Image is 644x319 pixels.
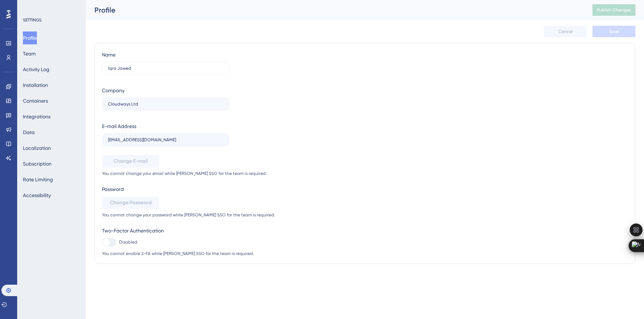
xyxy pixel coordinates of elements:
[102,155,159,168] button: Change E-mail
[102,251,275,256] span: You cannot enable 2-FA while [PERSON_NAME] SSO for the team is required.
[23,189,51,202] button: Accessibility
[23,17,81,23] div: SETTINGS
[23,173,53,186] button: Rate Limiting
[94,5,575,15] div: Profile
[23,157,52,170] button: Subscription
[23,63,49,76] button: Activity Log
[110,198,152,207] span: Change Password
[102,196,159,209] button: Change Password
[108,66,223,71] input: Name Surname
[23,47,36,60] button: Team
[23,79,48,92] button: Installation
[609,29,619,34] span: Save
[119,239,137,245] span: Disabled
[102,50,116,59] div: Name
[113,157,148,166] span: Change E-mail
[544,26,587,37] button: Cancel
[23,94,48,107] button: Containers
[102,226,275,235] div: Two-Factor Authentication
[597,7,631,13] span: Publish Changes
[23,110,50,123] button: Integrations
[23,142,51,154] button: Localization
[102,86,125,95] div: Company
[558,29,573,34] span: Cancel
[102,185,275,193] div: Password
[108,137,223,142] input: E-mail Address
[23,126,35,139] button: Data
[23,31,37,44] button: Profile
[102,122,136,131] div: E-mail Address
[108,102,223,107] input: Company Name
[592,26,635,37] button: Save
[102,171,275,176] span: You cannot change your email while [PERSON_NAME] SSO for the team is required.
[592,4,635,16] button: Publish Changes
[102,212,275,218] span: You cannot change your password while [PERSON_NAME] SSO for the team is required.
